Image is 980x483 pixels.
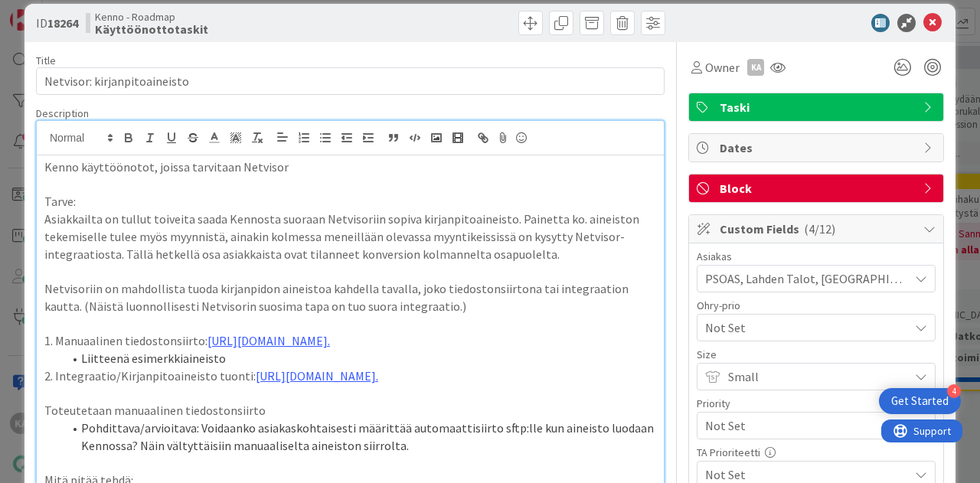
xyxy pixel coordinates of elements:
span: PSOAS, Lahden Talot, [GEOGRAPHIC_DATA] [705,269,909,288]
div: 4 [947,384,961,398]
span: Description [36,106,89,120]
p: 2. Integraatio/Kirjanpitoaineisto tuonti: [44,367,656,385]
span: Dates [720,139,916,157]
input: type card name here... [36,67,665,95]
div: Priority [697,398,936,409]
div: Open Get Started checklist, remaining modules: 4 [879,388,961,414]
p: Asiakkailta on tullut toiveita saada Kennosta suoraan Netvisoriin sopiva kirjanpitoaineisto. Pain... [44,210,656,263]
div: Get Started [891,393,949,409]
li: Liitteenä esimerkkiaineisto [63,350,656,367]
div: TA Prioriteetti [697,447,936,458]
p: Netvisoriin on mahdollista tuoda kirjanpidon aineistoa kahdella tavalla, joko tiedostonsiirtona t... [44,280,656,315]
b: Käyttöönottotaskit [95,23,208,35]
span: Small [728,366,901,387]
div: Ohry-prio [697,300,936,311]
div: Size [697,349,936,360]
span: Not Set [705,317,901,338]
span: Owner [705,58,740,77]
span: ( 4/12 ) [804,221,835,237]
li: Pohdittava/arvioitava: Voidaanko asiakaskohtaisesti määrittää automaattisiirto sftp:lle kun ainei... [63,419,656,454]
p: 1. Manuaalinen tiedostonsiirto: [44,332,656,350]
p: Toteutetaan manuaalinen tiedostonsiirto [44,402,656,419]
span: Not Set [705,415,901,436]
span: ID [36,14,78,32]
p: Tarve: [44,193,656,210]
span: Custom Fields [720,220,916,238]
span: Taski [720,98,916,116]
span: Support [32,2,70,21]
p: Kenno käyttöönotot, joissa tarvitaan Netvisor [44,158,656,176]
b: 18264 [47,15,78,31]
div: KA [747,59,764,76]
a: [URL][DOMAIN_NAME]. [207,333,330,348]
span: Kenno - Roadmap [95,11,208,23]
div: Asiakas [697,251,936,262]
label: Title [36,54,56,67]
span: Block [720,179,916,197]
a: [URL][DOMAIN_NAME]. [256,368,378,383]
